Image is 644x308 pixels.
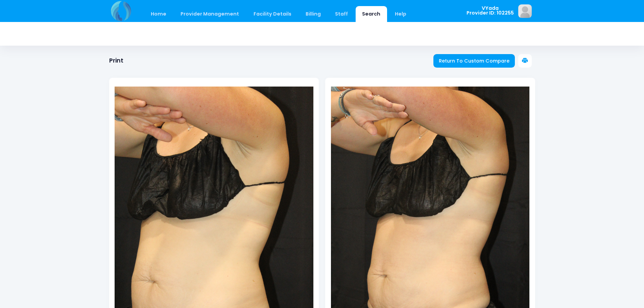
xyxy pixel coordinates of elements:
[109,57,123,64] h1: Print
[299,6,327,22] a: Billing
[433,54,515,68] a: Return To Custom Compare
[518,4,532,18] img: image
[174,6,246,22] a: Provider Management
[329,6,355,22] a: Staff
[439,57,509,64] span: Return To Custom Compare
[388,6,413,22] a: Help
[144,6,173,22] a: Home
[356,6,387,22] a: Search
[247,6,298,22] a: Facility Details
[467,6,514,16] span: VYada Provider ID: 102255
